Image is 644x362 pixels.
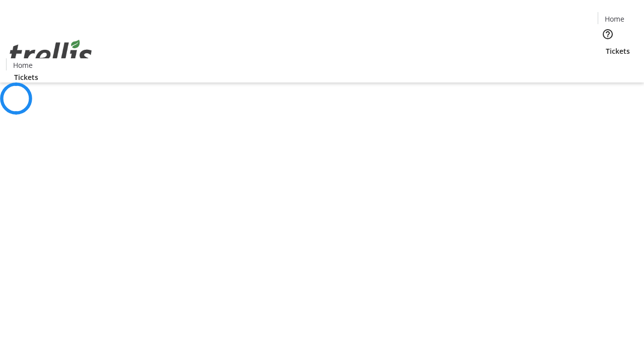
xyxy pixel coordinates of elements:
span: Tickets [14,72,38,82]
a: Tickets [598,46,638,56]
img: Orient E2E Organization YEeFUxQwnB's Logo [6,29,96,79]
button: Cart [598,56,618,76]
a: Tickets [6,72,46,82]
span: Home [13,60,33,70]
a: Home [598,14,630,24]
a: Home [7,60,39,70]
span: Home [605,14,624,24]
button: Help [598,24,618,44]
span: Tickets [606,46,630,56]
